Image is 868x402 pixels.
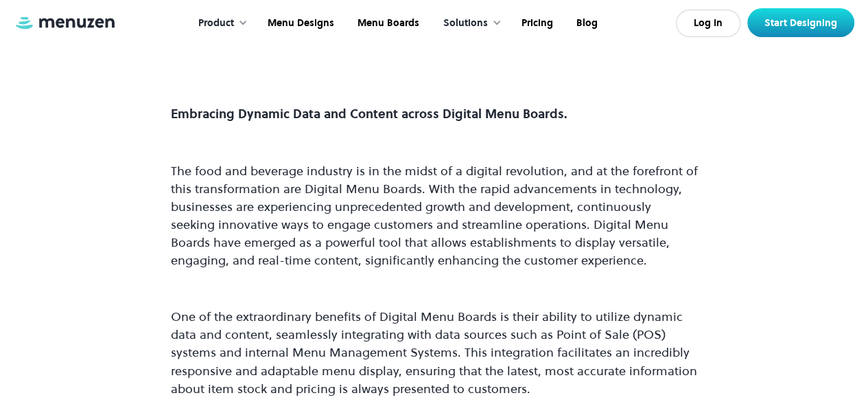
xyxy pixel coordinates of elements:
[198,16,234,31] div: Product
[747,8,854,37] a: Start Designing
[255,2,344,45] a: Menu Designs
[171,105,567,122] strong: Embracing Dynamic Data and Content across Digital Menu Boards.
[443,16,488,31] div: Solutions
[185,2,255,45] div: Product
[676,10,740,37] a: Log In
[171,162,698,270] p: The food and beverage industry is in the midst of a digital revolution, and at the forefront of t...
[430,2,508,45] div: Solutions
[344,2,430,45] a: Menu Boards
[508,2,563,45] a: Pricing
[171,308,698,397] p: One of the extraordinary benefits of Digital Menu Boards is their ability to utilize dynamic data...
[563,2,608,45] a: Blog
